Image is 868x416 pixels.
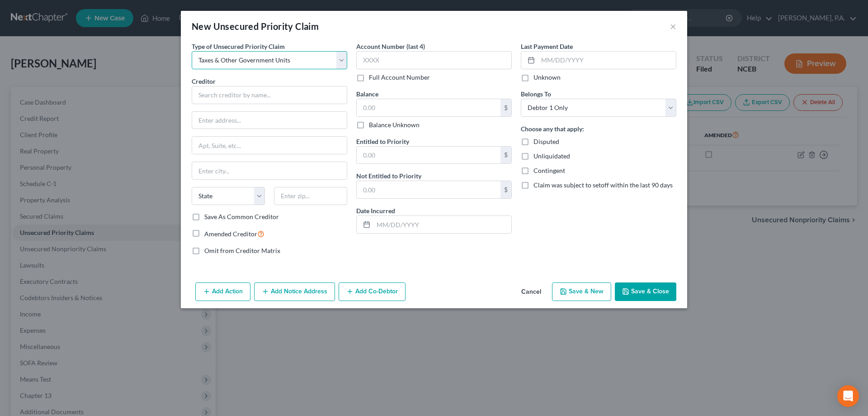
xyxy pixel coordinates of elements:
input: XXXX [356,51,512,69]
button: Save & Close [615,282,676,301]
input: Enter city... [192,162,347,179]
label: Date Incurred [356,206,395,215]
div: New Unsecured Priority Claim [192,20,319,33]
label: Save As Common Creditor [204,212,279,221]
button: × [670,21,676,32]
label: Account Number (last 4) [356,42,425,51]
input: Enter zip... [274,187,347,205]
button: Add Notice Address [254,282,335,301]
label: Last Payment Date [521,42,573,51]
span: Omit from Creditor Matrix [204,247,280,254]
div: $ [500,181,511,198]
input: Search creditor by name... [192,86,347,104]
label: Full Account Number [369,73,430,82]
span: Contingent [533,167,565,174]
label: Entitled to Priority [356,137,409,146]
div: Open Intercom Messenger [837,385,859,407]
label: Not Entitled to Priority [356,171,421,181]
span: Claim was subject to setoff within the last 90 days [533,181,673,189]
input: 0.00 [357,181,500,198]
label: Choose any that apply: [521,124,584,134]
input: Apt, Suite, etc... [192,137,347,154]
span: Belongs To [521,90,551,98]
button: Add Action [195,282,250,301]
label: Unknown [533,73,561,82]
div: $ [500,147,511,164]
button: Add Co-Debtor [339,282,406,301]
button: Save & New [552,282,611,301]
input: 0.00 [357,99,500,116]
input: 0.00 [357,147,500,164]
span: Creditor [192,77,216,85]
label: Balance [356,89,378,99]
span: Unliquidated [533,152,570,160]
input: Enter address... [192,112,347,129]
span: Amended Creditor [204,230,257,238]
input: MM/DD/YYYY [538,52,676,69]
div: $ [500,99,511,116]
label: Balance Unknown [369,120,420,129]
span: Type of Unsecured Priority Claim [192,43,285,50]
input: MM/DD/YYYY [373,216,511,233]
span: Disputed [533,138,559,145]
button: Cancel [514,283,548,301]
